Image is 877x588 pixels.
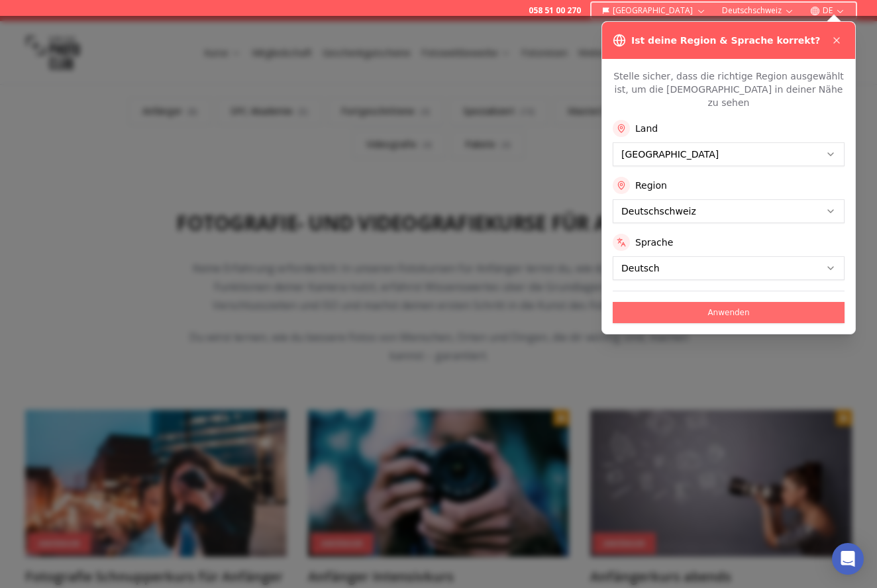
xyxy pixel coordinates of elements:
[832,543,864,575] div: Open Intercom Messenger
[529,5,581,16] a: 058 51 00 270
[631,34,820,47] h3: Ist deine Region & Sprache korrekt?
[635,122,658,135] label: Land
[613,302,845,323] button: Anwenden
[635,236,673,249] label: Sprache
[597,3,711,19] button: [GEOGRAPHIC_DATA]
[717,3,800,19] button: Deutschschweiz
[613,70,845,109] p: Stelle sicher, dass die richtige Region ausgewählt ist, um die [DEMOGRAPHIC_DATA] in deiner Nähe ...
[635,179,667,192] label: Region
[805,3,851,19] button: DE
